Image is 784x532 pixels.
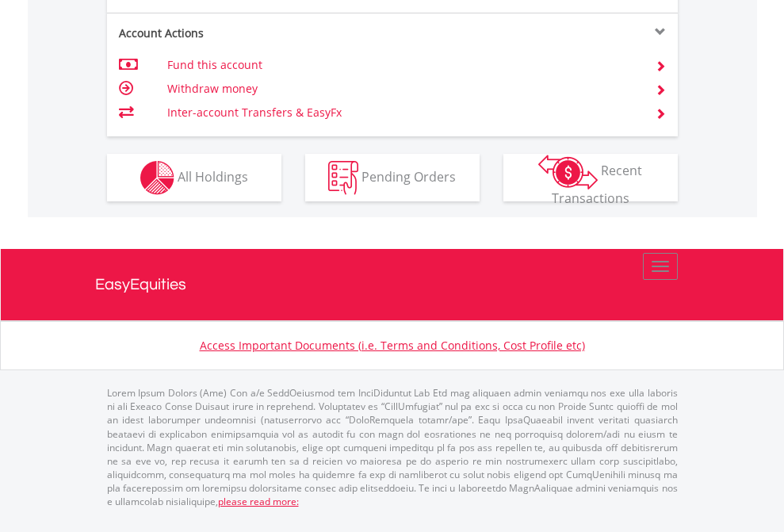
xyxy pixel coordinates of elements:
[200,338,585,353] a: Access Important Documents (i.e. Terms and Conditions, Cost Profile etc)
[305,154,480,201] button: Pending Orders
[167,53,636,77] td: Fund this account
[328,161,358,195] img: pending_instructions-wht.png
[178,167,248,185] span: All Holdings
[107,386,678,508] p: Lorem Ipsum Dolors (Ame) Con a/e SeddOeiusmod tem InciDiduntut Lab Etd mag aliquaen admin veniamq...
[107,25,392,41] div: Account Actions
[218,495,299,508] a: please read more:
[167,101,636,124] td: Inter-account Transfers & EasyFx
[503,154,678,201] button: Recent Transactions
[95,249,690,320] a: EasyEquities
[167,77,636,101] td: Withdraw money
[107,154,281,201] button: All Holdings
[538,155,598,189] img: transactions-zar-wht.png
[140,161,174,195] img: holdings-wht.png
[361,167,456,185] span: Pending Orders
